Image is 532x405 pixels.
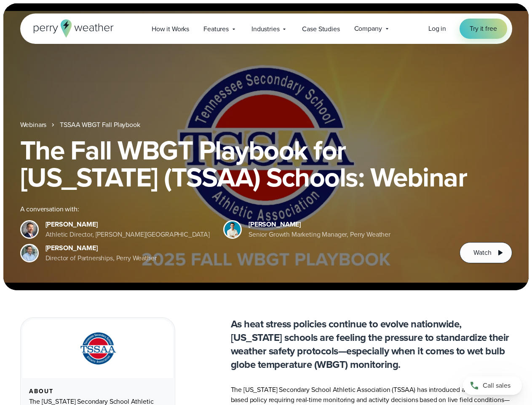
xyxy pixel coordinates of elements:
[225,221,241,238] img: Spencer Patton, Perry Weather
[45,229,210,240] div: Athletic Director, [PERSON_NAME][GEOGRAPHIC_DATA]
[45,253,157,263] div: Director of Partnerships, Perry Weather
[70,329,126,368] img: TSSAA-Tennessee-Secondary-School-Athletic-Association.svg
[483,381,511,391] span: Call sales
[152,24,189,34] span: How it Works
[20,137,512,191] h1: The Fall WBGT Playbook for [US_STATE] (TSSAA) Schools: Webinar
[45,243,157,253] div: [PERSON_NAME]
[20,120,512,130] nav: Breadcrumb
[29,388,166,395] div: About
[295,20,347,38] a: Case Studies
[249,229,390,240] div: Senior Growth Marketing Manager, Perry Weather
[45,219,210,229] div: [PERSON_NAME]
[302,24,340,34] span: Case Studies
[473,248,491,258] span: Watch
[231,317,512,371] p: As heat stress policies continue to evolve nationwide, [US_STATE] schools are feeling the pressur...
[203,24,229,34] span: Features
[354,24,382,34] span: Company
[21,245,37,261] img: Jeff Wood
[251,24,279,34] span: Industries
[60,120,140,130] a: TSSAA WBGT Fall Playbook
[249,219,390,229] div: [PERSON_NAME]
[428,24,446,33] span: Log in
[20,120,47,130] a: Webinars
[428,24,446,34] a: Log in
[470,24,497,34] span: Try it free
[463,376,522,395] a: Call sales
[21,221,37,238] img: Brian Wyatt
[460,19,507,39] a: Try it free
[20,204,446,214] div: A conversation with:
[460,242,512,263] button: Watch
[144,20,196,38] a: How it Works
